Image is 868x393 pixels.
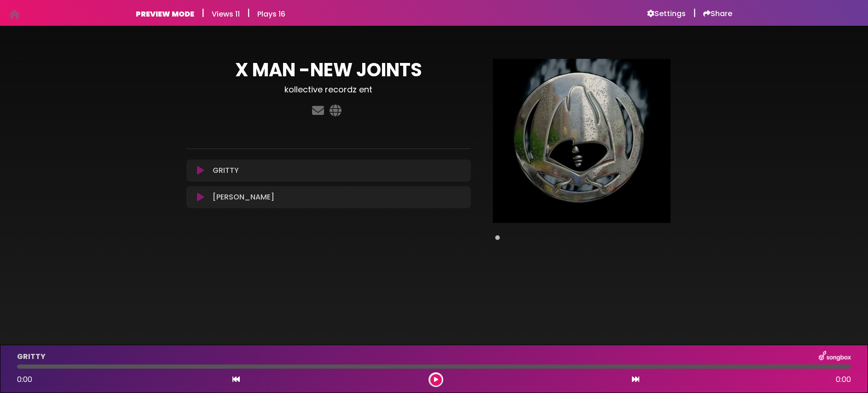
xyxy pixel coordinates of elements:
a: Share [703,9,732,18]
h5: | [693,7,696,18]
h5: | [202,7,204,18]
img: Main Media [493,59,671,223]
p: GRITTY [213,165,239,176]
h6: PREVIEW MODE [136,10,194,18]
p: [PERSON_NAME] [213,192,274,203]
a: Settings [647,9,686,18]
h6: Plays 16 [257,10,285,18]
h5: | [247,7,250,18]
h1: X MAN -NEW JOINTS [186,59,471,81]
h6: Views 11 [212,10,240,18]
h3: kollective recordz ent [186,85,471,95]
